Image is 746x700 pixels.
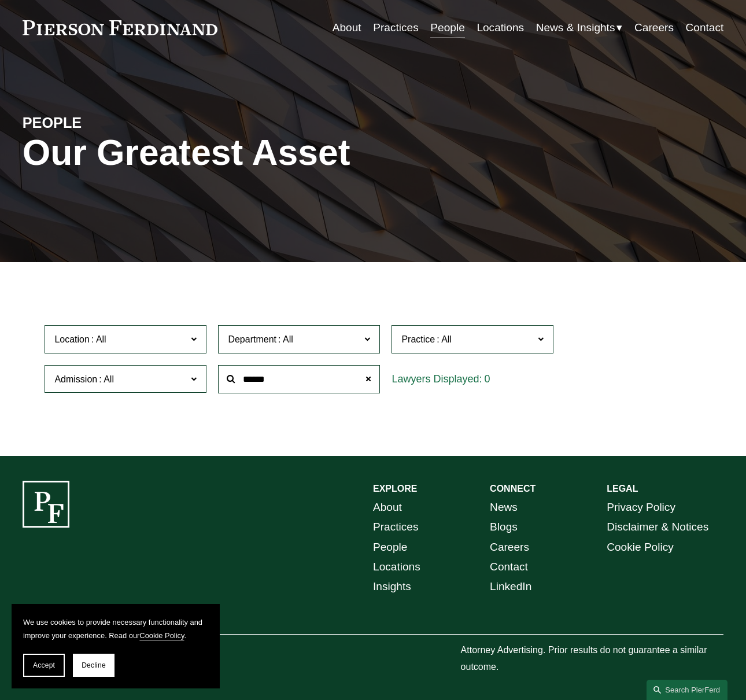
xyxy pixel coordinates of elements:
a: Practices [373,517,418,537]
a: Locations [373,557,420,577]
a: Careers [490,537,529,557]
a: LinkedIn [490,577,531,596]
a: Privacy Policy [607,498,675,517]
span: Location [54,334,90,344]
a: Disclaimer & Notices [607,517,708,537]
strong: LEGAL [607,484,638,493]
a: About [373,498,402,517]
a: folder dropdown [536,17,623,39]
span: Department [228,334,276,344]
span: Decline [82,661,106,669]
a: About [333,17,361,39]
a: Cookie Policy [607,537,674,557]
span: Accept [33,661,55,669]
span: News & Insights [536,18,615,38]
span: 0 [484,373,490,385]
a: People [430,17,464,39]
h4: PEOPLE [23,113,198,132]
a: Practices [373,17,418,39]
a: Blogs [490,517,518,537]
h1: Our Greatest Asset [23,132,490,173]
button: Decline [73,654,115,677]
a: Contact [490,557,528,577]
a: Cookie Policy [139,631,184,640]
a: Insights [373,577,411,596]
strong: CONNECT [490,484,536,493]
strong: EXPLORE [373,484,417,493]
a: Contact [686,17,724,39]
a: News [490,498,518,517]
p: Attorney Advertising. Prior results do not guarantee a similar outcome. [461,642,724,676]
a: Careers [634,17,674,39]
button: Accept [23,654,65,677]
p: We use cookies to provide necessary functionality and improve your experience. Read our . [23,616,208,642]
a: Locations [477,17,524,39]
span: Practice [401,334,435,344]
a: Search this site [647,680,727,700]
section: Cookie banner [12,604,220,688]
span: Admission [54,374,97,384]
a: People [373,537,407,557]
